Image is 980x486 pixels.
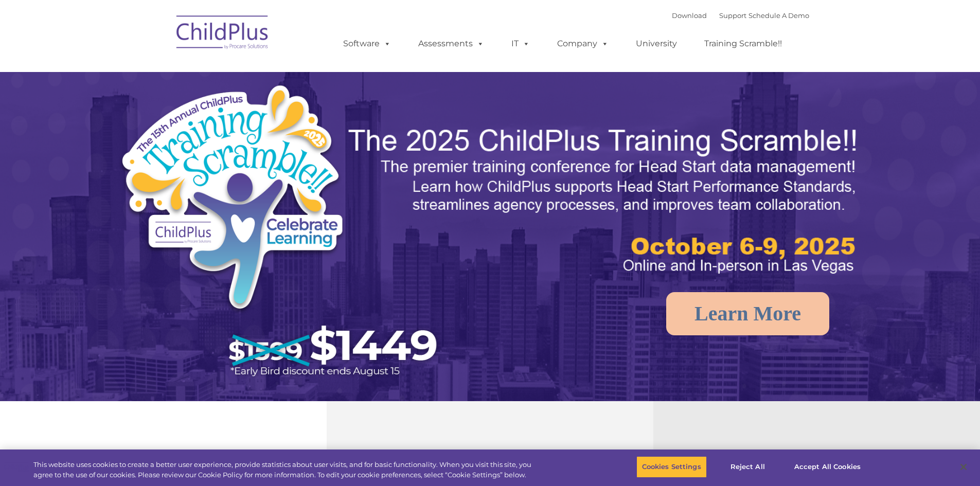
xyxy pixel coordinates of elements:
[408,33,494,54] a: Assessments
[672,11,707,20] a: Download
[171,8,274,60] img: ChildPlus by Procare Solutions
[666,292,829,335] a: Learn More
[636,456,707,478] button: Cookies Settings
[333,33,401,54] a: Software
[501,33,540,54] a: IT
[143,110,187,118] span: Phone number
[789,456,866,478] button: Accept All Cookies
[626,33,687,54] a: University
[547,33,619,54] a: Company
[749,11,809,20] a: Schedule A Demo
[33,460,539,480] div: This website uses cookies to create a better user experience, provide statistics about user visit...
[952,456,975,478] button: Close
[716,456,780,478] button: Reject All
[143,68,174,76] span: Last name
[694,33,792,54] a: Training Scramble!!
[672,11,809,20] font: |
[719,11,746,20] a: Support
